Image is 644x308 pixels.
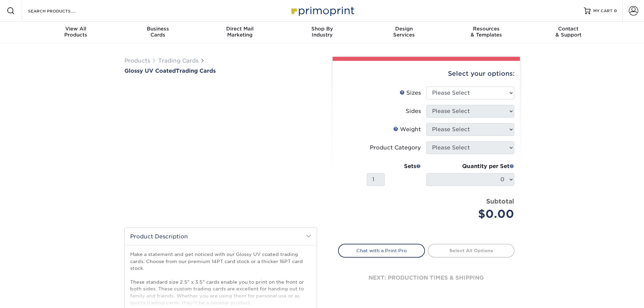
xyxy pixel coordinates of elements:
[35,26,117,32] span: View All
[367,162,421,170] div: Sets
[363,22,445,43] a: DesignServices
[124,68,317,74] a: Glossy UV CoatedTrading Cards
[281,26,363,32] span: Shop By
[281,22,363,43] a: Shop ByIndustry
[400,89,421,97] div: Sizes
[406,107,421,115] div: Sides
[431,206,514,222] div: $0.00
[593,8,613,14] span: MY CART
[445,22,527,43] a: Resources& Templates
[124,68,317,74] h1: Trading Cards
[288,3,356,18] img: Primoprint
[124,57,150,64] a: Products
[370,144,421,152] div: Product Category
[527,22,610,43] a: Contact& Support
[27,7,93,15] input: SEARCH PRODUCTS.....
[125,228,317,245] h2: Product Description
[445,26,527,38] div: & Templates
[35,26,117,38] div: Products
[614,8,617,13] span: 0
[363,26,445,38] div: Services
[124,68,176,74] span: Glossy UV Coated
[393,125,421,134] div: Weight
[158,57,198,64] a: Trading Cards
[338,258,515,298] div: next: production times & shipping
[35,22,117,43] a: View AllProducts
[338,61,515,87] div: Select your options:
[363,26,445,32] span: Design
[527,26,610,38] div: & Support
[199,26,281,38] div: Marketing
[428,244,515,257] a: Select All Options
[338,244,425,257] a: Chat with a Print Pro
[199,26,281,32] span: Direct Mail
[486,197,514,205] strong: Subtotal
[426,162,514,170] div: Quantity per Set
[445,26,527,32] span: Resources
[201,203,218,220] img: Trading Cards 01
[281,26,363,38] div: Industry
[527,26,610,32] span: Contact
[199,22,281,43] a: Direct MailMarketing
[117,22,199,43] a: BusinessCards
[223,203,240,220] img: Trading Cards 02
[117,26,199,38] div: Cards
[117,26,199,32] span: Business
